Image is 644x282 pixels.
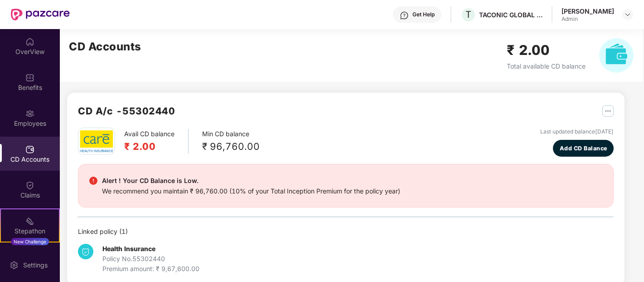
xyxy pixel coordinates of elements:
img: svg+xml;base64,PHN2ZyBpZD0iSGVscC0zMngzMiIgeG1sbnM9Imh0dHA6Ly93d3cudzMub3JnLzIwMDAvc3ZnIiB3aWR0aD... [400,11,409,20]
div: ₹ 96,760.00 [202,139,260,154]
span: Add CD Balance [560,144,607,153]
h2: CD Accounts [69,38,141,55]
img: New Pazcare Logo [11,9,70,20]
h2: ₹ 2.00 [507,40,586,61]
div: Min CD balance [202,129,260,154]
h2: CD A/c - 55302440 [78,104,175,119]
img: svg+xml;base64,PHN2ZyB4bWxucz0iaHR0cDovL3d3dy53My5vcmcvMjAwMC9zdmciIHhtbG5zOnhsaW5rPSJodHRwOi8vd3... [599,38,634,73]
img: care.png [79,130,114,152]
img: svg+xml;base64,PHN2ZyBpZD0iSG9tZSIgeG1sbnM9Imh0dHA6Ly93d3cudzMub3JnLzIwMDAvc3ZnIiB3aWR0aD0iMjAiIG... [25,37,34,46]
div: Stepathon [1,227,59,236]
div: Last updated balance [DATE] [540,128,614,136]
span: T [465,9,471,20]
div: New Challenge [11,238,49,245]
div: Linked policy ( 1 ) [78,227,614,237]
b: Health Insurance [102,245,155,252]
img: svg+xml;base64,PHN2ZyBpZD0iRW1wbG95ZWVzIiB4bWxucz0iaHR0cDovL3d3dy53My5vcmcvMjAwMC9zdmciIHdpZHRoPS... [25,109,34,118]
div: Alert ! Your CD Balance is Low. [102,175,400,186]
div: Policy No. 55302440 [102,254,199,264]
img: svg+xml;base64,PHN2ZyBpZD0iQ0RfQWNjb3VudHMiIGRhdGEtbmFtZT0iQ0QgQWNjb3VudHMiIHhtbG5zPSJodHRwOi8vd3... [25,145,34,154]
img: svg+xml;base64,PHN2ZyBpZD0iQmVuZWZpdHMiIHhtbG5zPSJodHRwOi8vd3d3LnczLm9yZy8yMDAwL3N2ZyIgd2lkdGg9Ij... [25,73,34,82]
div: Admin [562,15,614,23]
h2: ₹ 2.00 [124,139,174,154]
img: svg+xml;base64,PHN2ZyBpZD0iRGFuZ2VyX2FsZXJ0IiBkYXRhLW5hbWU9IkRhbmdlciBhbGVydCIgeG1sbnM9Imh0dHA6Ly... [89,177,97,185]
div: Settings [20,261,50,270]
button: Add CD Balance [553,140,614,157]
div: We recommend you maintain ₹ 96,760.00 (10% of your Total Inception Premium for the policy year) [102,186,400,196]
span: Total available CD balance [507,62,586,70]
img: svg+xml;base64,PHN2ZyBpZD0iQ2xhaW0iIHhtbG5zPSJodHRwOi8vd3d3LnczLm9yZy8yMDAwL3N2ZyIgd2lkdGg9IjIwIi... [25,181,34,190]
div: Get Help [412,11,435,18]
img: svg+xml;base64,PHN2ZyB4bWxucz0iaHR0cDovL3d3dy53My5vcmcvMjAwMC9zdmciIHdpZHRoPSIyNSIgaGVpZ2h0PSIyNS... [602,105,614,117]
img: svg+xml;base64,PHN2ZyBpZD0iRHJvcGRvd24tMzJ4MzIiIHhtbG5zPSJodHRwOi8vd3d3LnczLm9yZy8yMDAwL3N2ZyIgd2... [624,11,631,18]
img: svg+xml;base64,PHN2ZyB4bWxucz0iaHR0cDovL3d3dy53My5vcmcvMjAwMC9zdmciIHdpZHRoPSIzNCIgaGVpZ2h0PSIzNC... [78,244,93,259]
div: TACONIC GLOBAL SOLUTIONS PRIVATE LIMITED [479,10,542,19]
div: Premium amount: ₹ 9,67,600.00 [102,264,199,274]
img: svg+xml;base64,PHN2ZyBpZD0iU2V0dGluZy0yMHgyMCIgeG1sbnM9Imh0dHA6Ly93d3cudzMub3JnLzIwMDAvc3ZnIiB3aW... [10,261,19,270]
img: svg+xml;base64,PHN2ZyB4bWxucz0iaHR0cDovL3d3dy53My5vcmcvMjAwMC9zdmciIHdpZHRoPSIyMSIgaGVpZ2h0PSIyMC... [25,217,34,226]
div: [PERSON_NAME] [562,7,614,15]
div: Avail CD balance [124,129,189,154]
